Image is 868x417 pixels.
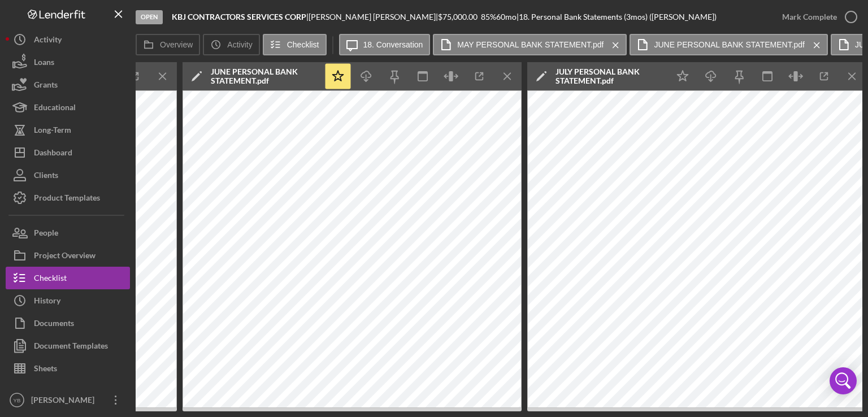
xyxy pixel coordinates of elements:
button: Activity [6,28,130,51]
div: Clients [34,164,58,189]
div: Long-Term [34,119,71,144]
label: Checklist [287,40,319,49]
div: 85 % [481,12,496,21]
div: JULY PERSONAL BANK STATEMENT.pdf [555,67,663,85]
button: Checklist [263,34,327,55]
button: Documents [6,312,130,335]
div: [PERSON_NAME] [28,389,102,414]
button: Document Templates [6,335,130,357]
div: Mark Complete [782,6,837,28]
div: Project Overview [34,244,96,270]
div: | [172,12,309,21]
button: Dashboard [6,141,130,164]
label: Overview [160,40,193,49]
label: MAY PERSONAL BANK STATEMENT.pdf [457,40,604,49]
button: Product Templates [6,186,130,209]
button: Clients [6,164,130,186]
div: Document Templates [34,335,108,360]
div: Open [136,10,163,24]
button: YB[PERSON_NAME] [6,389,130,411]
div: Product Templates [34,186,100,212]
div: JUNE PERSONAL BANK STATEMENT.pdf [211,67,318,85]
div: Dashboard [34,141,72,167]
div: Educational [34,96,76,121]
button: People [6,221,130,244]
button: JUNE PERSONAL BANK STATEMENT.pdf [630,34,828,55]
div: 60 mo [496,12,517,21]
button: Educational [6,96,130,119]
label: JUNE PERSONAL BANK STATEMENT.pdf [654,40,805,49]
button: Mark Complete [771,6,862,28]
button: Grants [6,73,130,96]
div: Loans [34,51,54,76]
button: Sheets [6,357,130,380]
div: Documents [34,312,74,337]
div: Grants [34,73,58,99]
div: People [34,221,58,247]
button: MAY PERSONAL BANK STATEMENT.pdf [433,34,627,55]
label: Activity [227,40,252,49]
button: Project Overview [6,244,130,267]
button: History [6,289,130,312]
div: History [34,289,60,315]
button: Checklist [6,267,130,289]
div: Sheets [34,357,57,383]
text: YB [14,397,21,403]
b: KBJ CONTRACTORS SERVICES CORP [172,12,306,21]
button: Long-Term [6,119,130,141]
button: Activity [203,34,259,55]
div: | 18. Personal Bank Statements (3mos) ([PERSON_NAME]) [517,12,717,21]
div: [PERSON_NAME] [PERSON_NAME] | [309,12,438,21]
button: Loans [6,51,130,73]
label: 18. Conversation [363,40,423,49]
div: Open Intercom Messenger [830,367,857,394]
button: 18. Conversation [339,34,431,55]
div: Activity [34,28,62,54]
button: Overview [136,34,200,55]
div: Checklist [34,267,67,292]
div: $75,000.00 [438,12,481,21]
